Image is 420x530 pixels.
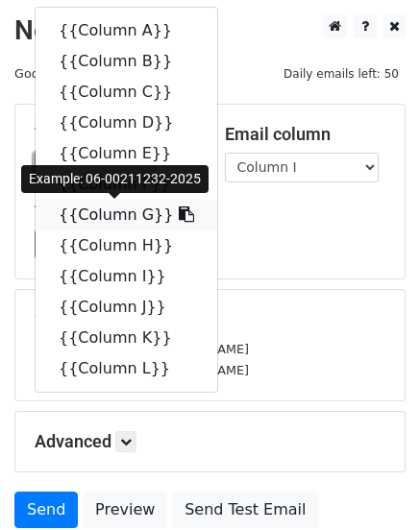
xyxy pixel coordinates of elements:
a: Preview [83,492,167,528]
div: Widget de chat [324,438,420,530]
a: {{Column K}} [36,323,217,353]
a: Daily emails left: 50 [277,66,406,81]
a: {{Column E}} [36,138,217,169]
a: {{Column C}} [36,77,217,108]
a: {{Column H}} [36,230,217,261]
div: Example: 06-00211232-2025 [21,165,209,193]
a: {{Column L}} [36,353,217,384]
a: {{Column I}} [36,261,217,292]
span: Daily emails left: 50 [277,63,406,84]
a: {{Column G}} [36,200,217,230]
a: {{Column D}} [36,108,217,138]
a: {{Column A}} [36,15,217,46]
a: Send [14,492,78,528]
small: Google Sheet: [14,66,215,81]
a: {{Column J}} [36,292,217,323]
small: [EMAIL_ADDRESS][DOMAIN_NAME] [35,342,249,356]
a: {{Column B}} [36,46,217,77]
iframe: Chat Widget [324,438,420,530]
h2: New Campaign [14,14,406,47]
a: Send Test Email [172,492,318,528]
h5: Advanced [35,431,385,452]
h5: Email column [225,124,386,145]
small: [EMAIL_ADDRESS][DOMAIN_NAME] [35,363,249,377]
